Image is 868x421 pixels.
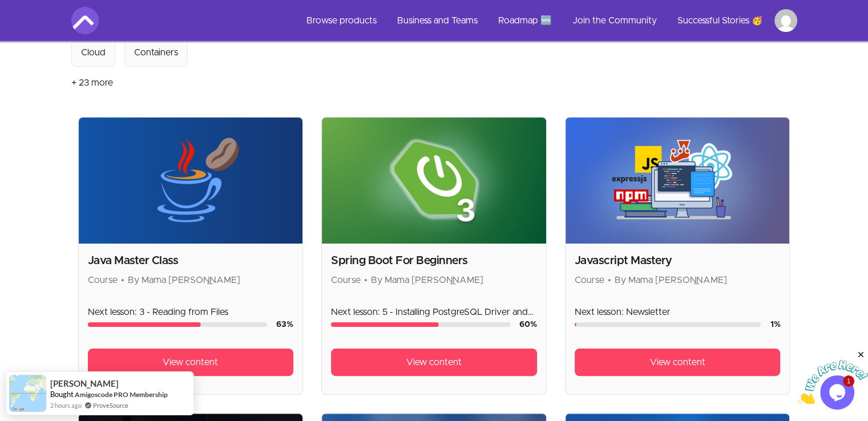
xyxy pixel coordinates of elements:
[9,375,46,412] img: provesource social proof notification image
[668,7,772,34] a: Successful Stories 🥳
[770,321,780,329] span: 1 %
[364,276,368,285] span: •
[50,400,82,410] span: 2 hours ago
[406,355,462,369] span: View content
[276,321,293,329] span: 63 %
[75,390,168,399] a: Amigoscode PRO Membership
[50,379,119,388] span: [PERSON_NAME]
[81,46,106,59] div: Cloud
[93,400,128,410] a: ProveSource
[331,305,537,319] p: Next lesson: 5 - Installing PostgreSQL Driver and Spring Data JPA Dependencies
[566,118,790,244] img: Product image for Javascript Mastery
[563,7,666,34] a: Join the Community
[71,67,113,99] button: + 23 more
[71,7,99,34] img: Amigoscode logo
[575,253,781,269] h2: Javascript Mastery
[608,276,611,285] span: •
[163,355,218,369] span: View content
[88,305,294,319] p: Next lesson: 3 - Reading from Files
[88,253,294,269] h2: Java Master Class
[79,118,303,244] img: Product image for Java Master Class
[297,7,386,34] a: Browse products
[489,7,561,34] a: Roadmap 🆕
[88,276,118,285] span: Course
[331,349,537,376] a: View content
[50,390,74,399] span: Bought
[519,321,537,329] span: 60 %
[128,276,240,285] span: By Mama [PERSON_NAME]
[575,349,781,376] a: View content
[322,118,546,244] img: Product image for Spring Boot For Beginners
[371,276,483,285] span: By Mama [PERSON_NAME]
[331,322,510,327] div: Course progress
[88,349,294,376] a: View content
[615,276,727,285] span: By Mama [PERSON_NAME]
[331,276,361,285] span: Course
[797,350,868,404] iframe: chat widget
[575,276,604,285] span: Course
[134,46,178,59] div: Containers
[388,7,487,34] a: Business and Teams
[774,9,797,32] img: Profile image for Mohammad Jaafar
[121,276,124,285] span: •
[297,7,797,34] nav: Main
[650,355,705,369] span: View content
[331,253,537,269] h2: Spring Boot For Beginners
[88,322,268,327] div: Course progress
[575,322,761,327] div: Course progress
[575,305,781,319] p: Next lesson: Newsletter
